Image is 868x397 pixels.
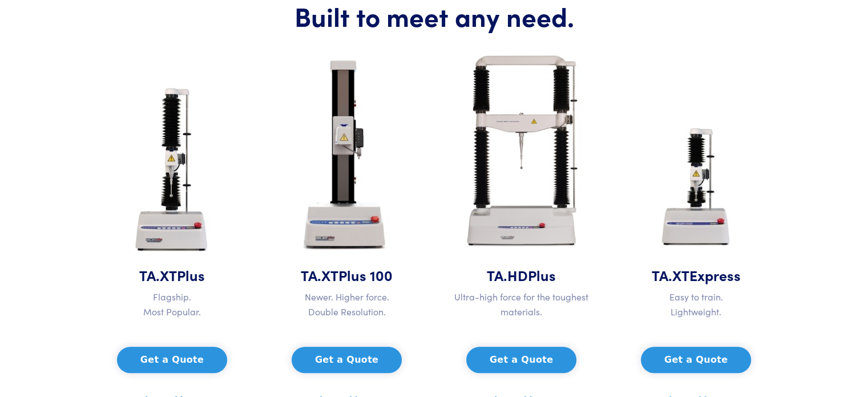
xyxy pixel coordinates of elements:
span: Express [689,265,741,285]
img: ta-xt-express-analyzer.jpg [647,108,745,265]
img: ta-xt-plus-analyzer.jpg [119,79,225,265]
h5: TA.XT [267,265,427,285]
p: Flagship. Most Popular. [92,290,253,319]
h5: TA.XT [616,265,777,285]
button: Get a Quote [641,347,751,373]
p: Easy to train. Lightweight. [616,290,777,319]
img: ta-hd-analyzer.jpg [445,37,599,265]
h5: TA.HD [441,265,602,285]
button: Get a Quote [292,347,402,373]
p: Newer. Higher force. Double Resolution. [267,290,427,319]
span: Plus [177,265,205,285]
h5: TA.XT [92,265,253,285]
button: Get a Quote [466,347,576,373]
span: Plus 100 [338,265,393,285]
span: Plus [528,265,556,285]
p: Ultra-high force for the toughest materials. [441,290,602,319]
img: ta-xt-100-analyzer.jpg [290,45,404,265]
button: Get a Quote [117,347,227,373]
